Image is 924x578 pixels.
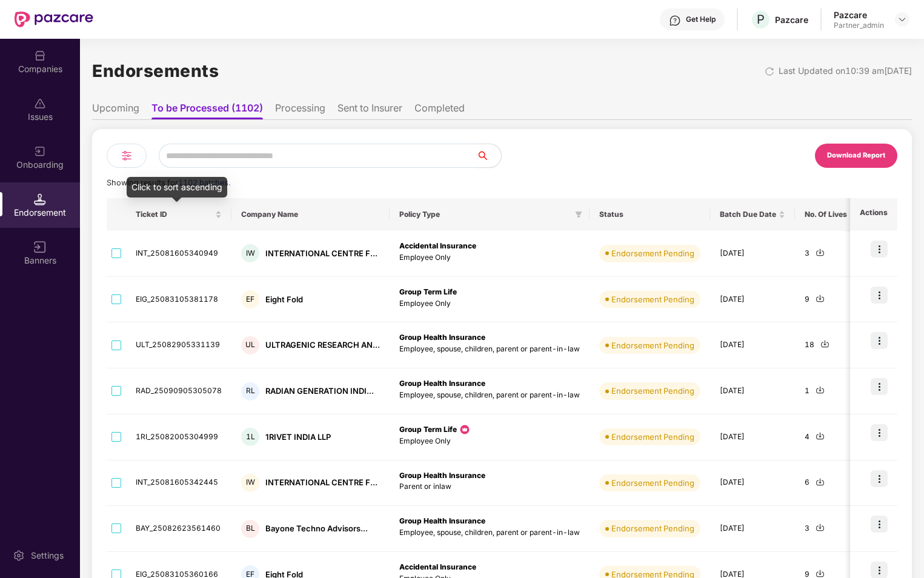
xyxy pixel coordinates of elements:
img: svg+xml;base64,PHN2ZyBpZD0iU2V0dGluZy0yMHgyMCIgeG1sbnM9Imh0dHA6Ly93d3cudzMub3JnLzIwMDAvc3ZnIiB3aW... [13,550,25,562]
img: icon [871,241,888,257]
div: Endorsement Pending [611,339,694,351]
img: svg+xml;base64,PHN2ZyBpZD0iRG93bmxvYWQtMjR4MjQiIHhtbG5zPSJodHRwOi8vd3d3LnczLm9yZy8yMDAwL3N2ZyIgd2... [816,431,825,440]
img: icon [871,516,888,533]
td: ULT_25082905331139 [126,322,231,368]
span: filter [573,207,585,222]
li: Upcoming [92,102,139,119]
th: Batch Due Date [710,198,795,231]
img: svg+xml;base64,PHN2ZyB3aWR0aD0iMTQuNSIgaGVpZ2h0PSIxNC41IiB2aWV3Qm94PSIwIDAgMTYgMTYiIGZpbGw9Im5vbm... [34,193,46,205]
div: 4 [805,431,847,443]
b: Group Health Insurance [399,471,485,480]
img: svg+xml;base64,PHN2ZyBpZD0iRG93bmxvYWQtMjR4MjQiIHhtbG5zPSJodHRwOi8vd3d3LnczLm9yZy8yMDAwL3N2ZyIgd2... [816,385,825,394]
th: Company Name [231,198,390,231]
td: [DATE] [710,322,795,368]
p: Parent or inlaw [399,481,580,493]
img: svg+xml;base64,PHN2ZyB3aWR0aD0iMjAiIGhlaWdodD0iMjAiIHZpZXdCb3g9IjAgMCAyMCAyMCIgZmlsbD0ibm9uZSIgeG... [34,145,46,158]
div: BL [241,520,259,538]
div: 3 [805,523,847,534]
div: EF [241,290,259,308]
td: [DATE] [710,460,795,507]
td: [DATE] [710,414,795,460]
p: Employee Only [399,252,580,264]
div: 1L [241,428,259,446]
div: 1 [805,385,847,397]
td: [DATE] [710,368,795,414]
td: [DATE] [710,277,795,323]
div: Pazcare [834,9,884,21]
div: Endorsement Pending [611,247,694,259]
div: 6 [805,477,847,488]
div: Pazcare [775,14,808,25]
div: UL [241,336,259,354]
img: svg+xml;base64,PHN2ZyBpZD0iSGVscC0zMngzMiIgeG1sbnM9Imh0dHA6Ly93d3cudzMub3JnLzIwMDAvc3ZnIiB3aWR0aD... [669,15,681,27]
span: search [476,151,501,161]
div: Get Help [686,15,716,24]
div: ULTRAGENIC RESEARCH AN... [265,339,380,351]
div: 9 [805,294,847,305]
img: New Pazcare Logo [15,12,93,27]
th: No. Of Lives [795,198,857,231]
img: icon [871,287,888,304]
td: EIG_25083105381178 [126,277,231,323]
td: 1RI_25082005304999 [126,414,231,460]
img: svg+xml;base64,PHN2ZyBpZD0iRG93bmxvYWQtMjR4MjQiIHhtbG5zPSJodHRwOi8vd3d3LnczLm9yZy8yMDAwL3N2ZyIgd2... [816,248,825,257]
img: svg+xml;base64,PHN2ZyB4bWxucz0iaHR0cDovL3d3dy53My5vcmcvMjAwMC9zdmciIHdpZHRoPSIyNCIgaGVpZ2h0PSIyNC... [119,148,134,163]
img: icon [871,424,888,441]
p: Employee, spouse, children, parent or parent-in-law [399,527,580,539]
img: svg+xml;base64,PHN2ZyBpZD0iQ29tcGFuaWVzIiB4bWxucz0iaHR0cDovL3d3dy53My5vcmcvMjAwMC9zdmciIHdpZHRoPS... [34,50,46,62]
div: IW [241,474,259,492]
button: search [476,144,502,168]
td: RAD_25090905305078 [126,368,231,414]
span: Ticket ID [136,210,213,219]
img: svg+xml;base64,PHN2ZyBpZD0iUmVsb2FkLTMyeDMyIiB4bWxucz0iaHR0cDovL3d3dy53My5vcmcvMjAwMC9zdmciIHdpZH... [765,67,774,76]
img: svg+xml;base64,PHN2ZyBpZD0iRHJvcGRvd24tMzJ4MzIiIHhtbG5zPSJodHRwOi8vd3d3LnczLm9yZy8yMDAwL3N2ZyIgd2... [897,15,907,24]
div: Endorsement Pending [611,522,694,534]
b: Accidental Insurance [399,241,476,250]
td: [DATE] [710,231,795,277]
div: Eight Fold [265,294,303,305]
div: Partner_admin [834,21,884,30]
span: Showing results for [107,178,230,187]
p: Employee Only [399,298,580,310]
li: Processing [275,102,325,119]
img: svg+xml;base64,PHN2ZyBpZD0iSXNzdWVzX2Rpc2FibGVkIiB4bWxucz0iaHR0cDovL3d3dy53My5vcmcvMjAwMC9zdmciIH... [34,98,46,110]
div: 18 [805,339,847,351]
div: Bayone Techno Advisors... [265,523,368,534]
li: Sent to Insurer [337,102,402,119]
b: Group Health Insurance [399,379,485,388]
td: [DATE] [710,506,795,552]
p: Employee, spouse, children, parent or parent-in-law [399,390,580,401]
span: filter [575,211,582,218]
th: Actions [850,198,897,231]
span: Policy Type [399,210,570,219]
img: svg+xml;base64,PHN2ZyBpZD0iRG93bmxvYWQtMjR4MjQiIHhtbG5zPSJodHRwOi8vd3d3LnczLm9yZy8yMDAwL3N2ZyIgd2... [816,294,825,303]
div: Endorsement Pending [611,477,694,489]
div: INTERNATIONAL CENTRE F... [265,248,377,259]
img: svg+xml;base64,PHN2ZyBpZD0iRG93bmxvYWQtMjR4MjQiIHhtbG5zPSJodHRwOi8vd3d3LnczLm9yZy8yMDAwL3N2ZyIgd2... [816,569,825,578]
div: Settings [27,550,67,562]
div: 3 [805,248,847,259]
div: Endorsement Pending [611,293,694,305]
div: Click to sort ascending [127,177,227,198]
li: To be Processed (1102) [151,102,263,119]
div: Last Updated on 10:39 am[DATE] [779,64,912,78]
b: Group Health Insurance [399,516,485,525]
img: icon [871,378,888,395]
b: Group Term Life [399,287,457,296]
b: Accidental Insurance [399,562,476,571]
img: icon [459,424,471,436]
span: Batch Due Date [720,210,776,219]
li: Completed [414,102,465,119]
h1: Endorsements [92,58,219,84]
img: icon [871,332,888,349]
td: INT_25081605342445 [126,460,231,507]
b: Group Health Insurance [399,333,485,342]
b: Group Term Life [399,425,457,434]
img: svg+xml;base64,PHN2ZyBpZD0iRG93bmxvYWQtMjR4MjQiIHhtbG5zPSJodHRwOi8vd3d3LnczLm9yZy8yMDAwL3N2ZyIgd2... [816,477,825,487]
img: icon [871,470,888,487]
img: svg+xml;base64,PHN2ZyB3aWR0aD0iMTYiIGhlaWdodD0iMTYiIHZpZXdCb3g9IjAgMCAxNiAxNiIgZmlsbD0ibm9uZSIgeG... [34,241,46,253]
div: Download Report [827,150,885,161]
span: P [757,12,765,27]
div: RL [241,382,259,400]
div: 1RIVET INDIA LLP [265,431,331,443]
